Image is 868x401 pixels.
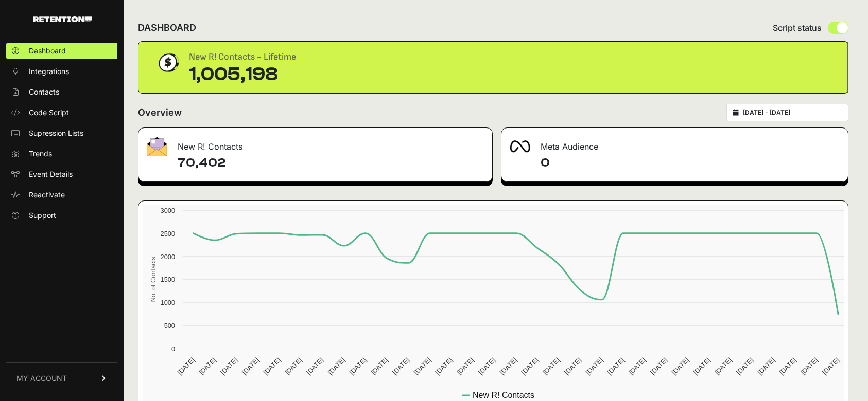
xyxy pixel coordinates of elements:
[6,125,117,141] a: Supression Lists
[369,356,389,376] text: [DATE]
[161,299,175,306] text: 1000
[161,207,175,214] text: 3000
[29,169,73,179] span: Event Details
[155,50,181,76] img: dollar-coin-05c43ed7efb7bc0c12610022525b4bbbb207c7efeef5aecc26f025e68dcafac9.png
[147,137,167,156] img: fa-envelope-19ae18322b30453b285274b1b8af3d052b27d846a4fbe8435d1a52b978f639a2.png
[520,356,540,376] text: [DATE]
[305,356,325,376] text: [DATE]
[584,356,604,376] text: [DATE]
[6,362,117,394] a: MY ACCOUNT
[6,104,117,121] a: Code Script
[29,190,65,200] span: Reactivate
[189,64,296,85] div: 1,005,198
[161,276,175,283] text: 1500
[455,356,475,376] text: [DATE]
[283,356,303,376] text: [DATE]
[164,322,175,330] text: 500
[161,253,175,261] text: 2000
[6,145,117,162] a: Trends
[477,356,497,376] text: [DATE]
[29,87,59,97] span: Contacts
[138,128,492,159] div: New R! Contacts
[161,230,175,238] text: 2500
[649,356,669,376] text: [DATE]
[262,356,282,376] text: [DATE]
[434,356,454,376] text: [DATE]
[240,356,261,376] text: [DATE]
[6,63,117,80] a: Integrations
[29,210,56,221] span: Support
[219,356,239,376] text: [DATE]
[138,105,182,120] h2: Overview
[6,187,117,203] a: Reactivate
[498,356,518,376] text: [DATE]
[821,356,841,376] text: [DATE]
[606,356,626,376] text: [DATE]
[29,149,52,159] span: Trends
[29,128,83,138] span: Supression Lists
[189,50,296,64] div: New R! Contacts - Lifetime
[510,140,530,153] img: fa-meta-2f981b61bb99beabf952f7030308934f19ce035c18b003e963880cc3fabeebb7.png
[670,356,690,376] text: [DATE]
[33,16,92,22] img: Retention.com
[348,356,368,376] text: [DATE]
[149,257,157,302] text: No. of Contacts
[501,128,848,159] div: Meta Audience
[197,356,217,376] text: [DATE]
[563,356,583,376] text: [DATE]
[713,356,733,376] text: [DATE]
[6,43,117,59] a: Dashboard
[692,356,712,376] text: [DATE]
[29,107,69,118] span: Code Script
[138,21,196,35] h2: DASHBOARD
[735,356,755,376] text: [DATE]
[6,84,117,100] a: Contacts
[799,356,819,376] text: [DATE]
[6,166,117,183] a: Event Details
[29,66,69,77] span: Integrations
[391,356,411,376] text: [DATE]
[412,356,432,376] text: [DATE]
[541,356,561,376] text: [DATE]
[178,155,484,171] h4: 70,402
[176,356,196,376] text: [DATE]
[473,391,534,399] text: New R! Contacts
[627,356,647,376] text: [DATE]
[171,345,175,353] text: 0
[16,373,67,384] span: MY ACCOUNT
[326,356,346,376] text: [DATE]
[773,22,822,34] span: Script status
[29,46,66,56] span: Dashboard
[756,356,776,376] text: [DATE]
[777,356,797,376] text: [DATE]
[6,207,117,224] a: Support
[541,155,840,171] h4: 0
